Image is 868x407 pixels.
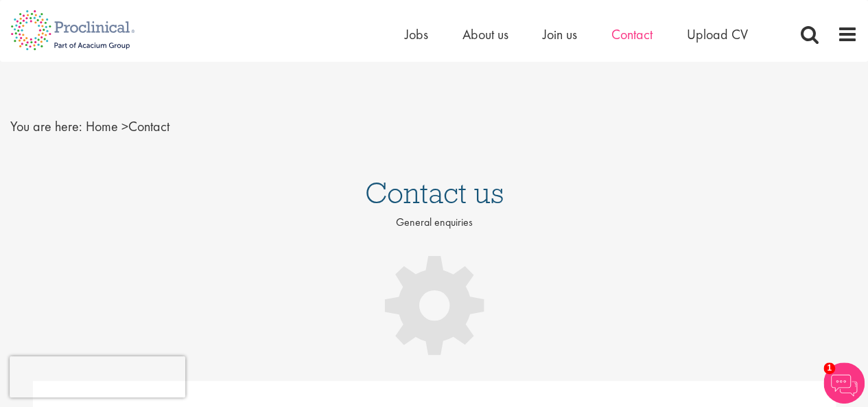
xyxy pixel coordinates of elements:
[86,117,118,135] a: breadcrumb link to Home
[823,362,865,404] img: Chatbot
[687,25,748,43] a: Upload CV
[10,117,82,135] span: You are here:
[121,117,128,135] span: >
[10,356,185,397] iframe: reCAPTCHA
[462,25,508,43] a: About us
[543,25,577,43] a: Join us
[611,25,653,43] a: Contact
[405,25,428,43] a: Jobs
[86,117,169,135] span: Contact
[823,362,835,374] span: 1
